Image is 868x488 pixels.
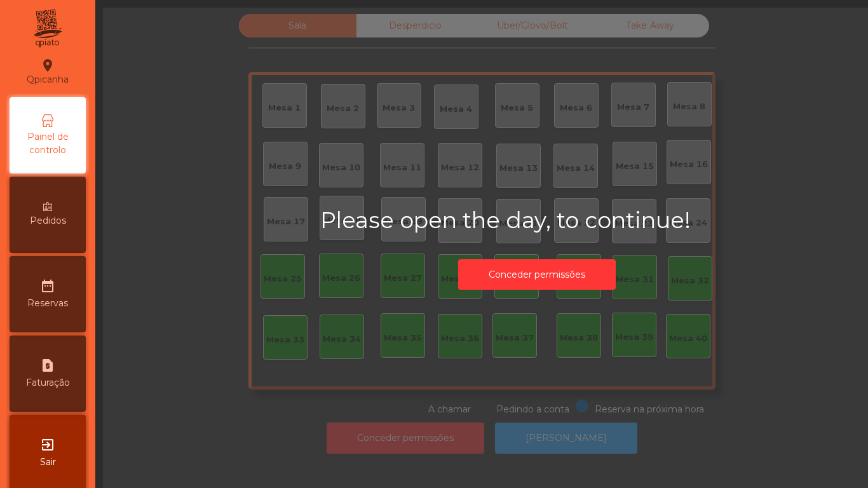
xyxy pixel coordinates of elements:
span: Sair [40,456,56,469]
span: Painel de controlo [13,130,83,157]
span: Reservas [27,297,68,310]
div: Qpicanha [27,56,69,88]
i: location_on [40,58,55,73]
h2: Please open the day, to continue! [320,207,754,234]
img: qpiato [32,6,63,51]
i: date_range [40,278,55,294]
span: Pedidos [30,214,66,227]
i: request_page [40,358,55,373]
button: Conceder permissões [458,259,616,290]
i: exit_to_app [40,437,55,452]
span: Faturação [26,376,70,390]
